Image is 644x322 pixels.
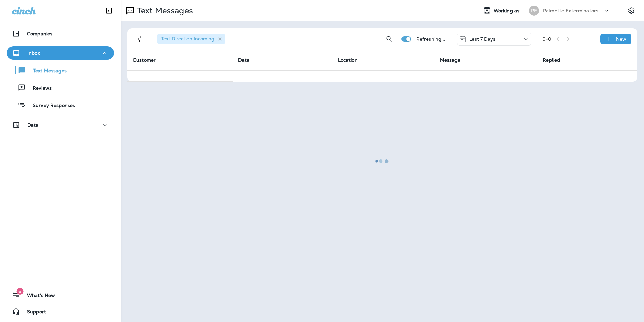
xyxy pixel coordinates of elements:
p: Companies [27,31,52,36]
span: 6 [16,288,23,295]
span: Support [20,309,46,317]
p: Inbox [27,50,40,56]
p: Reviews [26,85,52,92]
button: Support [7,305,114,318]
button: Inbox [7,46,114,60]
p: Text Messages [26,68,67,74]
button: Survey Responses [7,98,114,112]
p: New [616,36,626,42]
span: What's New [20,293,55,301]
button: 6What's New [7,289,114,302]
button: Companies [7,27,114,40]
button: Text Messages [7,63,114,77]
p: Survey Responses [26,103,75,109]
button: Reviews [7,81,114,95]
button: Collapse Sidebar [100,4,118,17]
button: Data [7,118,114,132]
p: Data [27,122,39,128]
